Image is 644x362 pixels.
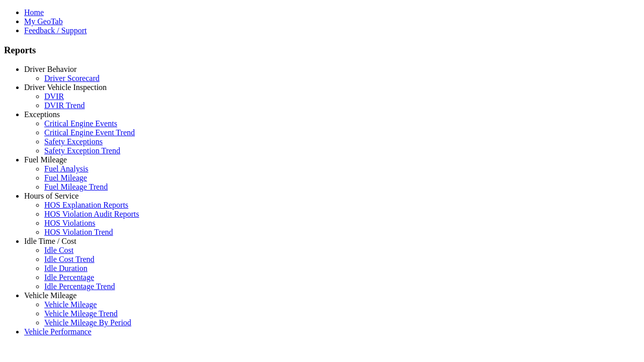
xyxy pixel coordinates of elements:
a: Idle Duration [44,264,88,273]
a: HOS Violation Audit Reports [44,210,139,218]
a: Feedback / Support [24,26,87,35]
a: Driver Vehicle Inspection [24,83,107,92]
a: HOS Violation Trend [44,228,113,236]
a: Idle Cost [44,246,73,254]
a: Fuel Mileage Trend [44,183,108,191]
a: Vehicle Performance [24,327,92,336]
a: Idle Cost Trend [44,255,95,263]
a: Idle Percentage Trend [44,282,115,291]
h3: Reports [4,45,640,56]
a: Fuel Analysis [44,164,89,173]
a: Vehicle Mileage [44,300,97,309]
a: Idle Time / Cost [24,237,76,245]
a: Critical Engine Events [44,119,117,128]
a: Hours of Service [24,192,78,200]
a: Vehicle Mileage By Period [44,318,131,327]
a: Fuel Mileage [24,155,67,164]
a: Fuel Mileage [44,173,87,182]
a: HOS Violations [44,219,95,227]
a: Driver Scorecard [44,74,100,82]
a: Vehicle Mileage [24,291,76,300]
a: Driver Behavior [24,65,76,73]
a: Idle Percentage [44,273,94,282]
a: DVIR Trend [44,101,85,110]
a: DVIR [44,92,64,101]
a: My GeoTab [24,17,63,26]
a: Safety Exceptions [44,137,103,146]
a: Home [24,8,44,17]
a: HOS Explanation Reports [44,201,128,209]
a: Critical Engine Event Trend [44,128,135,137]
a: Exceptions [24,110,60,119]
a: Vehicle Mileage Trend [44,309,118,318]
a: Safety Exception Trend [44,146,120,155]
